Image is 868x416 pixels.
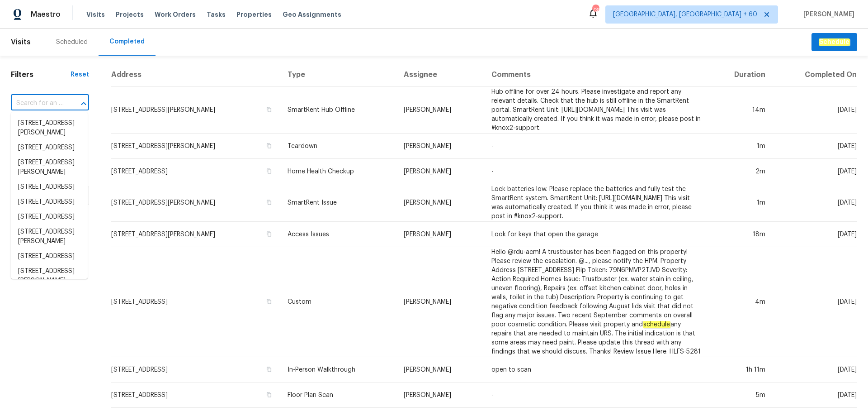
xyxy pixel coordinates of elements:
[111,222,280,247] td: [STREET_ADDRESS][PERSON_NAME]
[484,383,708,408] td: -
[773,63,857,87] th: Completed On
[11,140,88,155] li: [STREET_ADDRESS]
[111,247,280,357] td: [STREET_ADDRESS]
[265,105,273,114] button: Copy Address
[265,198,273,206] button: Copy Address
[11,116,88,140] li: [STREET_ADDRESS][PERSON_NAME]
[280,357,396,383] td: In-Person Walkthrough
[613,10,757,19] span: [GEOGRAPHIC_DATA], [GEOGRAPHIC_DATA] + 60
[11,155,88,180] li: [STREET_ADDRESS][PERSON_NAME]
[396,184,484,222] td: [PERSON_NAME]
[11,195,88,210] li: [STREET_ADDRESS]
[111,383,280,408] td: [STREET_ADDRESS]
[800,10,854,19] span: [PERSON_NAME]
[592,5,599,14] div: 739
[773,357,857,383] td: [DATE]
[56,38,88,47] div: Scheduled
[396,222,484,247] td: [PERSON_NAME]
[77,97,90,110] button: Close
[265,230,273,238] button: Copy Address
[484,134,708,159] td: -
[643,321,670,328] em: schedule
[265,391,273,399] button: Copy Address
[708,383,773,408] td: 5m
[11,249,88,264] li: [STREET_ADDRESS]
[396,87,484,134] td: [PERSON_NAME]
[207,11,226,18] span: Tasks
[773,383,857,408] td: [DATE]
[484,357,708,383] td: open to scan
[484,222,708,247] td: Look for keys that open the garage
[773,159,857,184] td: [DATE]
[280,159,396,184] td: Home Health Checkup
[11,264,88,288] li: [STREET_ADDRESS][PERSON_NAME]
[396,247,484,357] td: [PERSON_NAME]
[11,225,88,249] li: [STREET_ADDRESS][PERSON_NAME]
[111,159,280,184] td: [STREET_ADDRESS]
[280,383,396,408] td: Floor Plan Scan
[116,10,144,19] span: Projects
[86,10,105,19] span: Visits
[484,184,708,222] td: Lock batteries low. Please replace the batteries and fully test the SmartRent system. SmartRent U...
[280,134,396,159] td: Teardown
[265,167,273,175] button: Copy Address
[280,184,396,222] td: SmartRent Issue
[811,33,857,52] button: Schedule
[708,159,773,184] td: 2m
[265,297,273,306] button: Copy Address
[31,10,61,19] span: Maestro
[280,63,396,87] th: Type
[265,365,273,373] button: Copy Address
[484,87,708,134] td: Hub offline for over 24 hours. Please investigate and report any relevant details. Check that the...
[11,70,71,79] h1: Filters
[484,63,708,87] th: Comments
[283,10,341,19] span: Geo Assignments
[708,247,773,357] td: 4m
[11,210,88,225] li: [STREET_ADDRESS]
[109,37,145,46] div: Completed
[396,159,484,184] td: [PERSON_NAME]
[11,180,88,195] li: [STREET_ADDRESS]
[708,87,773,134] td: 14m
[111,357,280,383] td: [STREET_ADDRESS]
[280,222,396,247] td: Access Issues
[396,63,484,87] th: Assignee
[111,87,280,134] td: [STREET_ADDRESS][PERSON_NAME]
[111,63,280,87] th: Address
[265,142,273,150] button: Copy Address
[11,96,64,110] input: Search for an address...
[773,247,857,357] td: [DATE]
[708,357,773,383] td: 1h 11m
[11,32,31,52] span: Visits
[708,63,773,87] th: Duration
[111,134,280,159] td: [STREET_ADDRESS][PERSON_NAME]
[484,159,708,184] td: -
[280,247,396,357] td: Custom
[396,357,484,383] td: [PERSON_NAME]
[396,134,484,159] td: [PERSON_NAME]
[71,70,89,79] div: Reset
[708,134,773,159] td: 1m
[280,87,396,134] td: SmartRent Hub Offline
[773,134,857,159] td: [DATE]
[773,184,857,222] td: [DATE]
[708,184,773,222] td: 1m
[155,10,196,19] span: Work Orders
[111,184,280,222] td: [STREET_ADDRESS][PERSON_NAME]
[819,38,850,46] em: Schedule
[236,10,272,19] span: Properties
[484,247,708,357] td: Hello @rdu-acm! A trustbuster has been flagged on this property! Please review the escalation. @....
[396,383,484,408] td: [PERSON_NAME]
[708,222,773,247] td: 18m
[773,222,857,247] td: [DATE]
[773,87,857,134] td: [DATE]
